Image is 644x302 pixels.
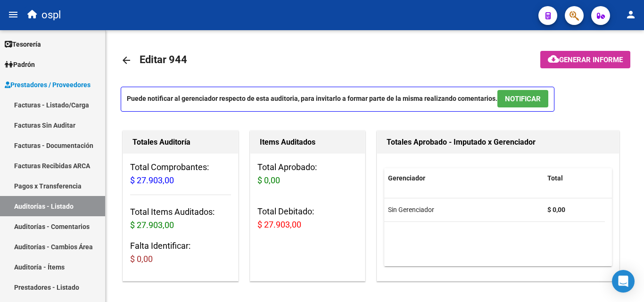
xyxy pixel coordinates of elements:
[387,135,610,150] h1: Totales Aprobado - Imputado x Gerenciador
[260,135,356,150] h1: Items Auditados
[130,175,174,185] span: $ 27.903,00
[130,220,174,230] span: $ 27.903,00
[130,161,231,187] h3: Total Comprobantes:
[544,168,605,188] datatable-header-cell: Total
[384,168,544,188] datatable-header-cell: Gerenciador
[388,206,434,213] span: Sin Gerenciador
[388,174,425,182] span: Gerenciador
[625,9,636,20] mat-icon: person
[5,39,41,49] span: Tesorería
[547,206,565,213] strong: $ 0,00
[257,175,280,185] span: $ 0,00
[559,56,623,64] span: Generar informe
[5,59,35,70] span: Padrón
[257,220,301,229] span: $ 27.903,00
[612,270,635,293] div: Open Intercom Messenger
[130,239,231,266] h3: Falta Identificar:
[121,87,554,112] p: Puede notificar al gerenciador respecto de esta auditoria, para invitarlo a formar parte de la mi...
[130,205,231,232] h3: Total Items Auditados:
[140,54,187,65] span: Editar 944
[547,174,563,182] span: Total
[497,90,548,107] button: NOTIFICAR
[257,161,358,187] h3: Total Aprobado:
[548,53,559,65] mat-icon: cloud_download
[257,205,358,231] h3: Total Debitado:
[5,80,91,90] span: Prestadores / Proveedores
[121,55,132,66] mat-icon: arrow_back
[540,51,630,68] button: Generar informe
[8,9,19,20] mat-icon: menu
[132,135,229,150] h1: Totales Auditoría
[505,95,541,103] span: NOTIFICAR
[130,254,153,264] span: $ 0,00
[41,5,61,25] span: ospl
